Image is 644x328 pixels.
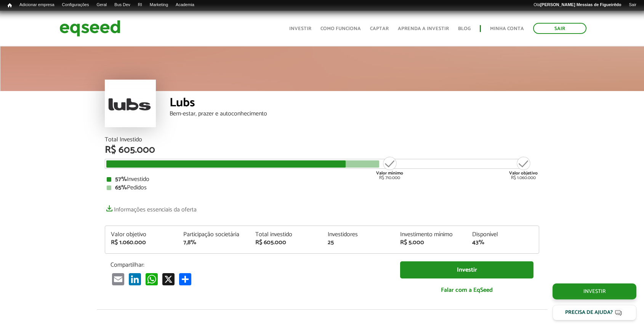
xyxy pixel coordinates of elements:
[107,185,537,191] div: Pedidos
[170,111,539,117] div: Bem-estar, prazer e autoconhecimento
[509,170,538,177] strong: Valor objetivo
[183,240,244,246] div: 7,8%
[144,272,159,285] a: WhatsApp
[400,261,533,278] a: Investir
[400,240,461,246] div: R$ 5.000
[115,174,127,184] strong: 57%
[172,2,198,8] a: Academia
[540,2,621,7] strong: [PERSON_NAME] Messias de Figueirêdo
[161,272,176,285] a: X
[398,26,449,31] a: Aprenda a investir
[472,240,533,246] div: 43%
[105,137,539,143] div: Total Investido
[111,2,134,8] a: Bus Dev
[4,2,16,9] a: Início
[134,2,146,8] a: RI
[111,232,172,238] div: Valor objetivo
[111,272,126,285] a: Email
[111,240,172,246] div: R$ 1.060.000
[328,240,389,246] div: 25
[105,202,197,213] a: Informações essenciais da oferta
[400,232,461,238] div: Investimento mínimo
[8,3,12,8] span: Início
[115,182,127,193] strong: 65%
[16,2,58,8] a: Adicionar empresa
[93,2,111,8] a: Geral
[509,156,538,180] div: R$ 1.060.000
[400,282,533,298] a: Falar com a EqSeed
[376,170,403,177] strong: Valor mínimo
[105,145,539,155] div: R$ 605.000
[625,2,640,8] a: Sair
[183,232,244,238] div: Participação societária
[59,18,120,38] img: EqSeed
[472,232,533,238] div: Disponível
[553,283,636,299] a: Investir
[107,176,537,182] div: Investido
[178,272,193,285] a: Compartilhar
[375,156,404,180] div: R$ 710.000
[111,261,389,269] p: Compartilhar:
[255,240,316,246] div: R$ 605.000
[328,232,389,238] div: Investidores
[530,2,625,8] a: Olá[PERSON_NAME] Messias de Figueirêdo
[255,232,316,238] div: Total investido
[320,26,361,31] a: Como funciona
[289,26,311,31] a: Investir
[146,2,172,8] a: Marketing
[458,26,471,31] a: Blog
[533,23,586,34] a: Sair
[370,26,389,31] a: Captar
[127,272,143,285] a: LinkedIn
[58,2,93,8] a: Configurações
[490,26,524,31] a: Minha conta
[170,97,539,111] div: Lubs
